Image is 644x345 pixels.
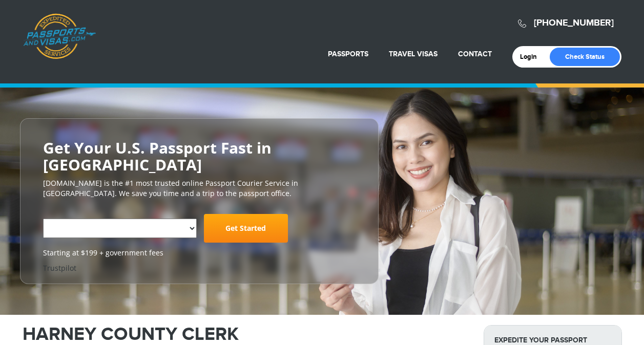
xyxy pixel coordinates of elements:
a: Contact [458,50,492,58]
p: [DOMAIN_NAME] is the #1 most trusted online Passport Courier Service in [GEOGRAPHIC_DATA]. We sav... [43,178,356,199]
a: [PHONE_NUMBER] [534,17,614,29]
a: Travel Visas [389,50,438,58]
h2: Get Your U.S. Passport Fast in [GEOGRAPHIC_DATA] [43,139,356,173]
a: Trustpilot [43,263,76,273]
a: Check Status [550,48,620,66]
span: Starting at $199 + government fees [43,248,356,258]
a: Passports [328,50,368,58]
a: Login [520,53,544,61]
a: Passports & [DOMAIN_NAME] [23,13,96,59]
h1: HARNEY COUNTY CLERK [23,325,468,343]
a: Get Started [204,214,288,243]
